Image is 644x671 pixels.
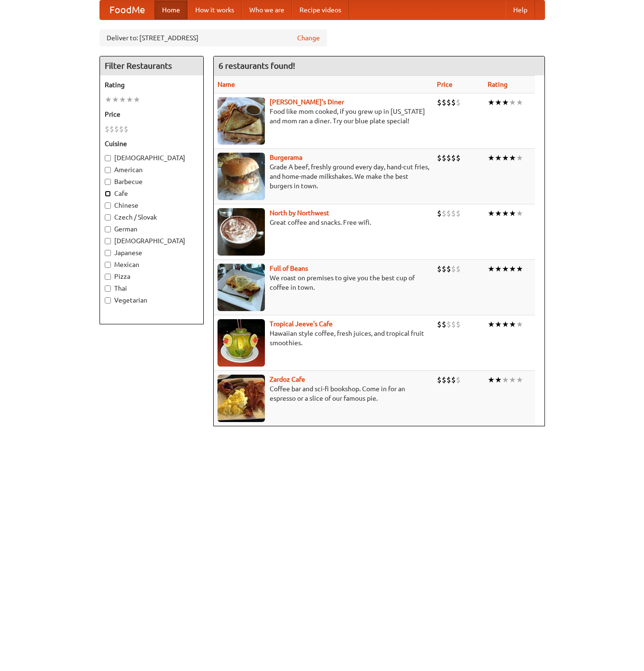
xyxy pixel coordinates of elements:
[437,375,442,385] li: $
[297,33,320,43] a: Change
[446,97,451,108] li: $
[442,319,446,330] li: $
[105,295,199,305] label: Vegetarian
[502,153,509,163] li: ★
[451,319,456,330] li: $
[446,208,451,219] li: $
[442,208,446,219] li: $
[105,260,199,269] label: Mexican
[105,248,199,257] label: Japanese
[456,153,461,163] li: $
[451,375,456,385] li: $
[105,214,111,221] input: Czech / Slovak
[105,124,109,134] li: $
[506,0,535,19] a: Help
[105,139,199,148] h5: Cuisine
[270,154,302,161] b: Burgerama
[488,97,495,108] li: ★
[451,264,456,274] li: $
[242,0,292,19] a: Who we are
[105,238,111,244] input: [DEMOGRAPHIC_DATA]
[509,208,516,219] li: ★
[516,97,523,108] li: ★
[502,208,509,219] li: ★
[456,375,461,385] li: $
[119,94,126,105] li: ★
[456,264,461,274] li: $
[218,264,265,311] img: beans.jpg
[270,320,333,328] a: Tropical Jeeve's Cafe
[105,155,111,161] input: [DEMOGRAPHIC_DATA]
[488,319,495,330] li: ★
[218,97,265,145] img: sallys.jpg
[437,97,442,108] li: $
[218,162,429,191] p: Grade A beef, freshly ground every day, hand-cut fries, and home-made milkshakes. We make the bes...
[105,202,111,209] input: Chinese
[100,56,203,75] h4: Filter Restaurants
[270,376,305,383] a: Zardoz Cafe
[495,97,502,108] li: ★
[270,98,344,106] a: [PERSON_NAME]'s Diner
[451,97,456,108] li: $
[509,319,516,330] li: ★
[218,208,265,256] img: north.jpg
[218,329,429,348] p: Hawaiian style coffee, fresh juices, and tropical fruit smoothies.
[516,375,523,385] li: ★
[105,165,199,175] label: American
[105,284,199,293] label: Thai
[437,208,442,219] li: $
[105,177,199,186] label: Barbecue
[270,265,308,272] a: Full of Beans
[446,375,451,385] li: $
[488,81,508,88] a: Rating
[488,208,495,219] li: ★
[105,189,199,198] label: Cafe
[112,94,119,105] li: ★
[451,153,456,163] li: $
[437,153,442,163] li: $
[495,264,502,274] li: ★
[495,375,502,385] li: ★
[105,297,111,303] input: Vegetarian
[495,208,502,219] li: ★
[105,94,112,105] li: ★
[100,0,154,19] a: FoodMe
[456,208,461,219] li: $
[516,264,523,274] li: ★
[437,81,453,88] a: Price
[218,273,429,292] p: We roast on premises to give you the best cup of coffee in town.
[154,0,188,19] a: Home
[509,97,516,108] li: ★
[105,262,111,268] input: Mexican
[516,319,523,330] li: ★
[437,264,442,274] li: $
[495,153,502,163] li: ★
[105,226,111,232] input: German
[105,212,199,222] label: Czech / Slovak
[509,375,516,385] li: ★
[292,0,349,19] a: Recipe videos
[437,319,442,330] li: $
[105,274,111,280] input: Pizza
[502,319,509,330] li: ★
[105,110,199,119] h5: Price
[442,97,446,108] li: $
[451,208,456,219] li: $
[442,153,446,163] li: $
[105,285,111,292] input: Thai
[218,218,429,227] p: Great coffee and snacks. Free wifi.
[516,153,523,163] li: ★
[509,153,516,163] li: ★
[105,80,199,90] h5: Rating
[105,250,111,256] input: Japanese
[270,209,329,217] a: North by Northwest
[109,124,114,134] li: $
[502,97,509,108] li: ★
[446,319,451,330] li: $
[105,272,199,281] label: Pizza
[105,191,111,197] input: Cafe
